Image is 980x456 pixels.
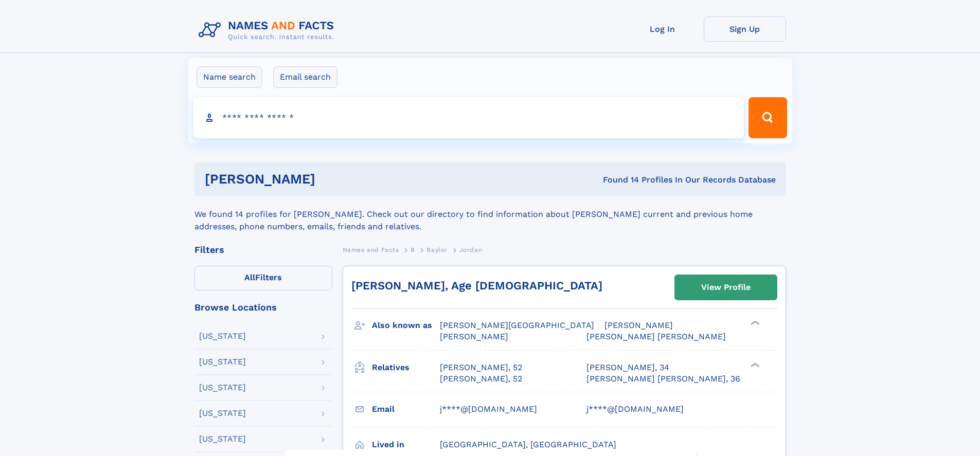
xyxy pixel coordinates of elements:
a: Names and Facts [343,243,399,256]
a: Sign Up [704,16,786,42]
div: Filters [194,245,332,254]
a: B [411,243,415,256]
label: Email search [273,66,337,88]
div: We found 14 profiles for [PERSON_NAME]. Check out our directory to find information about [PERSON... [194,196,786,233]
div: Browse Locations [194,303,332,312]
h3: Email [372,400,440,418]
div: ❯ [748,361,760,368]
h3: Relatives [372,359,440,376]
h3: Lived in [372,436,440,453]
span: [PERSON_NAME] [604,320,673,330]
div: ❯ [748,320,760,326]
div: [US_STATE] [199,358,246,366]
span: B [411,246,415,253]
label: Filters [194,266,332,290]
div: [US_STATE] [199,435,246,443]
div: [US_STATE] [199,332,246,340]
a: Baylor [426,243,448,256]
h3: Also known as [372,317,440,334]
span: Baylor [426,246,448,253]
a: [PERSON_NAME], 52 [440,373,522,385]
a: [PERSON_NAME], 34 [586,362,669,373]
label: Name search [197,66,262,88]
div: Found 14 Profiles In Our Records Database [459,174,776,186]
div: [US_STATE] [199,384,246,392]
a: Log In [621,16,704,42]
span: Jordan [459,246,483,253]
span: [GEOGRAPHIC_DATA], [GEOGRAPHIC_DATA] [440,440,616,449]
span: [PERSON_NAME][GEOGRAPHIC_DATA] [440,320,594,330]
div: [US_STATE] [199,409,246,417]
span: [PERSON_NAME] [440,332,508,341]
button: Search Button [749,97,787,138]
a: [PERSON_NAME], 52 [440,362,522,373]
span: [PERSON_NAME] [PERSON_NAME] [586,332,726,341]
a: [PERSON_NAME] [PERSON_NAME], 36 [586,373,740,385]
span: All [244,272,255,282]
h1: [PERSON_NAME] [205,173,459,186]
input: search input [193,97,744,138]
img: Logo Names and Facts [194,16,343,44]
a: [PERSON_NAME], Age [DEMOGRAPHIC_DATA] [351,279,602,292]
div: View Profile [701,276,751,299]
a: View Profile [675,275,777,300]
